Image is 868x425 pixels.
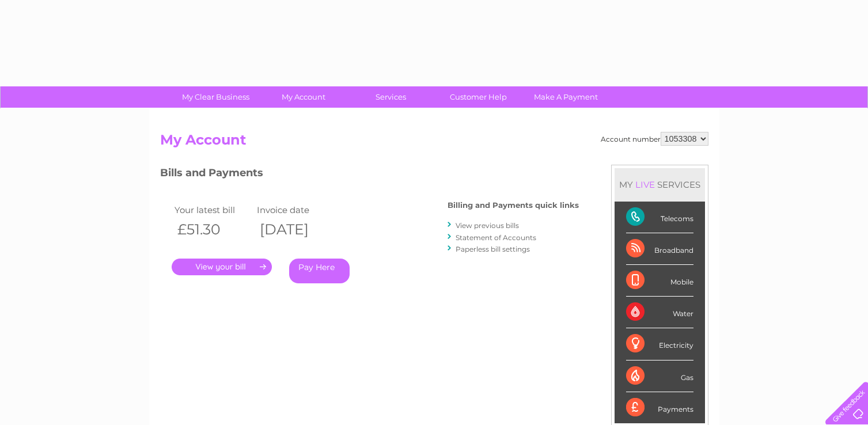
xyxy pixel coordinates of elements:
[431,86,526,108] a: Customer Help
[456,233,536,242] a: Statement of Accounts
[601,132,708,146] div: Account number
[160,132,708,154] h2: My Account
[626,328,693,360] div: Electricity
[343,86,438,108] a: Services
[626,202,693,233] div: Telecoms
[256,86,351,108] a: My Account
[172,218,255,241] th: £51.30
[626,233,693,265] div: Broadband
[172,202,255,218] td: Your latest bill
[615,168,705,201] div: MY SERVICES
[626,361,693,392] div: Gas
[168,86,263,108] a: My Clear Business
[626,265,693,297] div: Mobile
[518,86,613,108] a: Make A Payment
[254,218,337,241] th: [DATE]
[633,179,657,190] div: LIVE
[289,259,350,283] a: Pay Here
[456,221,519,230] a: View previous bills
[254,202,337,218] td: Invoice date
[626,297,693,328] div: Water
[626,392,693,423] div: Payments
[448,201,579,210] h4: Billing and Payments quick links
[456,245,530,253] a: Paperless bill settings
[160,165,579,185] h3: Bills and Payments
[172,259,272,275] a: .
